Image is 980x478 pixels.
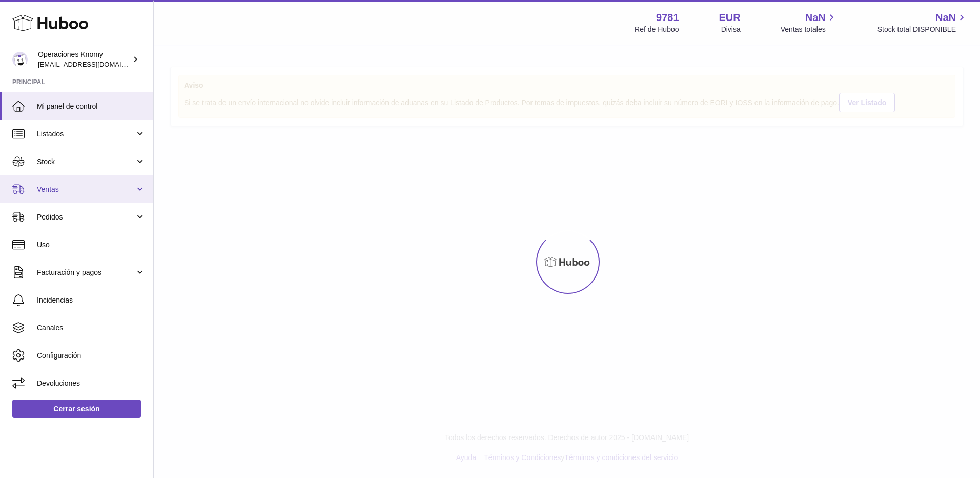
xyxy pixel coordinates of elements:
div: Ref de Huboo [635,25,679,34]
span: Stock total DISPONIBLE [877,25,968,34]
a: Cerrar sesión [12,400,141,418]
span: NaN [935,11,956,25]
strong: EUR [719,11,741,25]
div: Divisa [721,25,741,34]
span: Listados [37,129,135,139]
span: Ventas totales [781,25,838,34]
span: Devoluciones [37,379,146,388]
span: Facturación y pagos [37,268,135,277]
span: [EMAIL_ADDRESS][DOMAIN_NAME] [38,60,151,68]
span: Ventas [37,185,135,194]
a: NaN Stock total DISPONIBLE [877,11,968,34]
span: Stock [37,157,135,167]
img: operaciones@selfkit.com [12,52,28,67]
strong: 9781 [656,11,679,25]
span: Mi panel de control [37,102,146,111]
span: Canales [37,323,146,333]
span: Configuración [37,351,146,361]
div: Operaciones Knomy [38,50,130,69]
span: NaN [805,11,826,25]
span: Incidencias [37,295,146,305]
span: Pedidos [37,212,135,222]
a: NaN Ventas totales [781,11,838,34]
span: Uso [37,240,146,250]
